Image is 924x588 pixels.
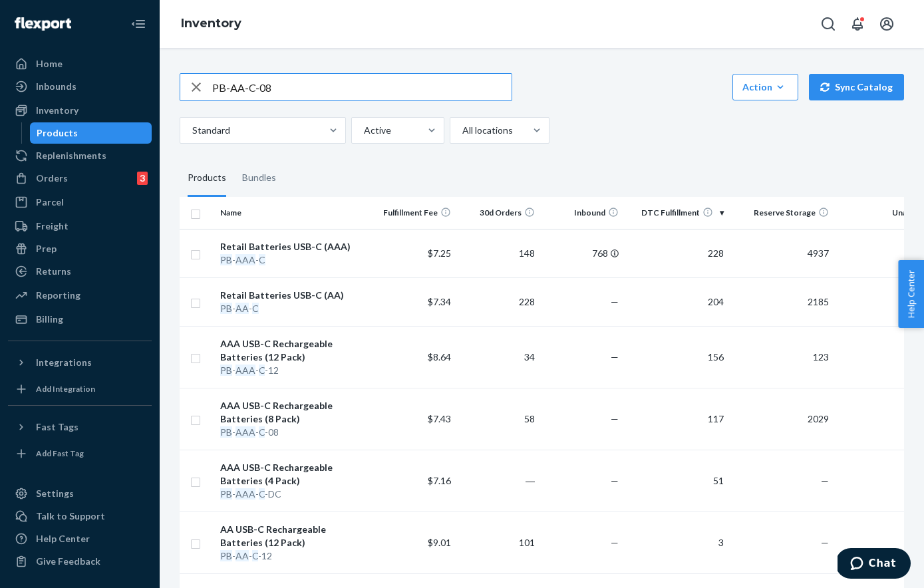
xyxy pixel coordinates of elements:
div: Help Center [36,532,90,545]
em: C [252,303,259,314]
button: Fast Tags [8,416,152,438]
button: Open notifications [844,11,871,37]
span: $7.43 [428,413,451,424]
div: - - [220,302,367,315]
div: Integrations [36,356,92,369]
td: 101 [456,512,540,573]
a: Help Center [8,528,152,549]
td: 123 [729,326,834,388]
em: AA [235,550,249,561]
em: C [259,488,265,500]
div: Give Feedback [36,555,100,568]
div: - - -12 [220,364,367,377]
a: Add Integration [8,378,152,400]
button: Action [732,74,798,100]
div: Replenishments [36,149,106,162]
td: 148 [456,229,540,277]
a: Parcel [8,192,152,213]
a: Settings [8,483,152,504]
div: Reporting [36,289,80,302]
div: Inbounds [36,80,77,93]
a: Reporting [8,285,152,306]
input: All locations [461,124,462,137]
em: C [252,550,258,561]
div: Bundles [242,160,276,197]
div: - - [220,253,367,267]
th: Reserve Storage [729,197,834,229]
td: 58 [456,388,540,450]
button: Help Center [898,260,924,328]
button: Open account menu [873,11,900,37]
a: Prep [8,238,152,259]
div: - - -08 [220,426,367,439]
div: Talk to Support [36,510,105,523]
div: Add Integration [36,383,95,394]
a: Orders3 [8,168,152,189]
div: Returns [36,265,71,278]
img: Flexport logo [15,17,71,31]
div: AAA USB-C Rechargeable Batteries (12 Pack) [220,337,367,364]
button: Talk to Support [8,506,152,527]
div: Fast Tags [36,420,78,434]
div: Freight [36,220,69,233]
button: Integrations [8,352,152,373]
div: Prep [36,242,57,255]
span: — [611,413,619,424]
em: PB [220,426,232,438]
span: — [821,537,829,548]
td: 768 [540,229,624,277]
td: 34 [456,326,540,388]
span: $7.16 [428,475,451,486]
span: $7.25 [428,247,451,259]
div: AA USB-C Rechargeable Batteries (12 Pack) [220,523,367,549]
em: C [259,426,265,438]
td: 117 [624,388,729,450]
div: Settings [36,487,74,500]
div: Products [188,160,226,197]
div: AAA USB-C Rechargeable Batteries (4 Pack) [220,461,367,488]
div: - - -DC [220,488,367,501]
th: 30d Orders [456,197,540,229]
th: Inbound [540,197,624,229]
span: — [611,351,619,363]
em: PB [220,488,232,500]
em: C [259,365,265,376]
a: Freight [8,216,152,237]
td: 4937 [729,229,834,277]
div: Retail Batteries USB-C (AA) [220,289,367,302]
div: Retail Batteries USB-C (AAA) [220,240,367,253]
span: — [611,537,619,548]
td: 2185 [729,277,834,326]
em: AAA [235,254,255,265]
td: 2029 [729,388,834,450]
div: Billing [36,313,63,326]
th: DTC Fulfillment [624,197,729,229]
em: PB [220,365,232,376]
div: Inventory [36,104,78,117]
div: Parcel [36,196,64,209]
span: — [611,475,619,486]
button: Sync Catalog [809,74,904,100]
button: Close Navigation [125,11,152,37]
a: Returns [8,261,152,282]
a: Products [30,122,152,144]
th: Fulfillment Fee [372,197,456,229]
input: Search inventory by name or sku [212,74,512,100]
th: Name [215,197,373,229]
a: Add Fast Tag [8,443,152,464]
a: Inbounds [8,76,152,97]
td: 51 [624,450,729,512]
input: Active [363,124,364,137]
span: $9.01 [428,537,451,548]
input: Standard [191,124,192,137]
em: PB [220,254,232,265]
em: AAA [235,426,255,438]
ol: breadcrumbs [170,5,252,43]
a: Replenishments [8,145,152,166]
td: 156 [624,326,729,388]
em: AA [235,303,249,314]
td: 228 [456,277,540,326]
button: Open Search Box [815,11,842,37]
